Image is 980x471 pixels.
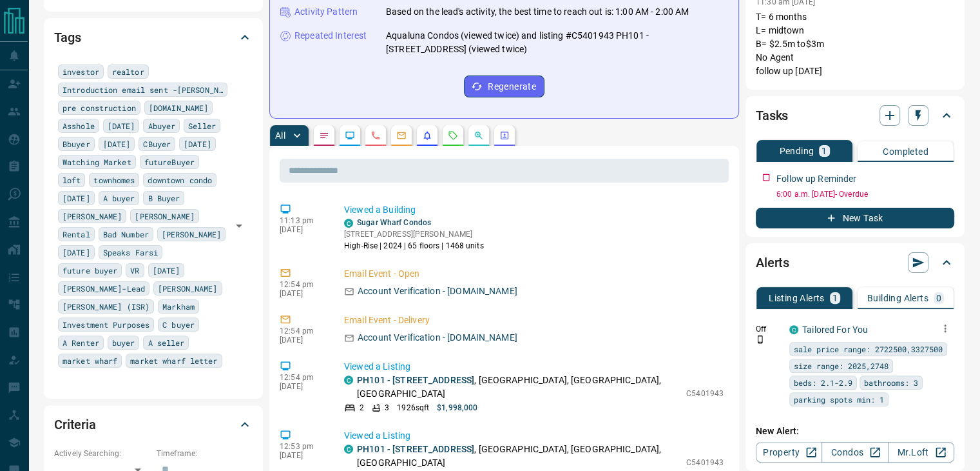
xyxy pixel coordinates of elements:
p: C5401943 [686,388,724,399]
p: , [GEOGRAPHIC_DATA], [GEOGRAPHIC_DATA], [GEOGRAPHIC_DATA] [357,443,680,470]
span: townhomes [93,174,135,186]
span: buyer [112,336,135,349]
span: A buyer [103,192,135,205]
p: 0 [936,294,941,303]
span: market wharf letter [130,354,217,367]
a: Mr.Loft [888,442,954,463]
p: 1 [832,294,838,303]
span: Watching Market [62,155,131,168]
span: A Renter [62,336,99,349]
p: Account Verification - [DOMAIN_NAME] [358,331,517,345]
p: Timeframe: [157,448,253,459]
p: All [275,131,285,140]
p: Viewed a Listing [344,360,724,374]
p: [STREET_ADDRESS][PERSON_NAME] [344,228,484,240]
svg: Lead Browsing Activity [345,130,355,141]
span: parking spots min: 1 [794,393,884,406]
span: Introduction email sent -[PERSON_NAME] [62,83,223,96]
p: [DATE] [280,382,325,391]
svg: Calls [370,130,381,141]
p: 12:53 pm [280,442,325,451]
svg: Emails [396,130,407,141]
span: [DATE] [62,246,90,259]
div: Tags [54,22,253,53]
span: Investment Purposes [62,318,149,331]
span: [DATE] [62,192,90,205]
p: High-Rise | 2024 | 65 floors | 1468 units [344,240,484,252]
p: 12:54 pm [280,280,325,289]
p: Email Event - Delivery [344,314,724,327]
button: New Task [756,208,954,228]
span: Bad Number [103,228,149,241]
div: condos.ca [344,445,353,454]
div: Tasks [756,100,954,131]
span: [DATE] [184,137,211,150]
span: loft [62,174,81,186]
span: C buyer [162,318,195,331]
span: VR [130,264,139,277]
p: Actively Searching: [54,448,150,459]
p: [DATE] [280,289,325,298]
span: [PERSON_NAME] [62,210,122,223]
p: [DATE] [280,225,325,234]
p: 12:54 pm [280,373,325,382]
h2: Alerts [756,252,789,273]
h2: Tags [54,27,81,48]
span: investor [62,65,99,78]
button: Regenerate [464,75,544,97]
svg: Opportunities [474,130,484,141]
span: CBuyer [143,137,171,150]
span: Abuyer [148,119,175,132]
svg: Listing Alerts [422,130,432,141]
span: size range: 2025,2748 [794,359,889,372]
span: [PERSON_NAME]-Lead [62,282,145,295]
span: [PERSON_NAME] [162,228,221,241]
p: Off [756,323,782,335]
p: C5401943 [686,457,724,468]
p: Completed [883,147,928,156]
p: Aqualuna Condos (viewed twice) and listing #C5401943 PH101 - [STREET_ADDRESS] (viewed twice) [386,29,728,56]
p: T= 6 months L= midtown B= $2.5m to$3m No Agent follow up [DATE] [756,10,954,78]
span: [DATE] [103,137,131,150]
p: , [GEOGRAPHIC_DATA], [GEOGRAPHIC_DATA], [GEOGRAPHIC_DATA] [357,374,680,401]
svg: Agent Actions [499,130,510,141]
span: [DOMAIN_NAME] [149,101,208,114]
span: Seller [188,119,216,132]
p: $1,998,000 [437,402,477,414]
a: Sugar Wharf Condos [357,218,431,227]
button: Open [230,217,248,235]
p: Follow up Reminder [776,172,856,186]
a: Condos [821,442,888,463]
span: [PERSON_NAME] (ISR) [62,300,149,313]
span: beds: 2.1-2.9 [794,376,852,389]
a: Tailored For You [802,325,868,335]
span: downtown condo [148,174,212,186]
p: Viewed a Listing [344,429,724,443]
span: Speaks Farsi [103,246,158,259]
div: condos.ca [789,325,798,334]
span: pre construction [62,101,136,114]
span: Asshole [62,119,95,132]
p: Viewed a Building [344,203,724,217]
p: Activity Pattern [294,5,358,19]
h2: Criteria [54,414,96,435]
span: [PERSON_NAME] [158,282,217,295]
h2: Tasks [756,105,788,126]
span: realtor [112,65,144,78]
span: B Buyer [148,192,180,205]
p: Pending [779,146,814,155]
div: condos.ca [344,219,353,228]
p: Listing Alerts [769,294,825,303]
span: A seller [148,336,184,349]
a: PH101 - [STREET_ADDRESS] [357,444,474,454]
p: 6:00 a.m. [DATE] - Overdue [776,188,954,200]
p: New Alert: [756,425,954,438]
span: Rental [62,228,90,241]
svg: Notes [319,130,329,141]
span: Bbuyer [62,137,90,150]
p: 2 [360,402,364,414]
svg: Push Notification Only [756,335,765,344]
span: future buyer [62,264,117,277]
a: PH101 - [STREET_ADDRESS] [357,375,474,385]
p: 1926 sqft [397,402,429,414]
